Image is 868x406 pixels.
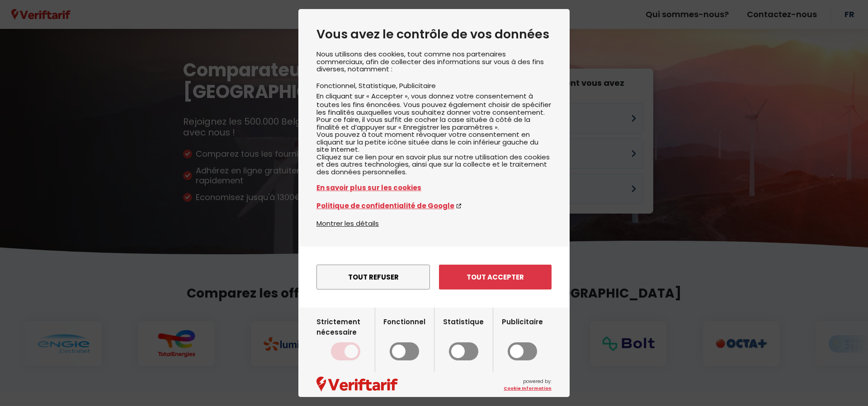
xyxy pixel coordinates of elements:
a: En savoir plus sur les cookies [316,182,552,193]
a: Cookie Information [504,385,552,392]
button: Tout accepter [439,265,552,289]
li: Publicitaire [399,81,436,90]
button: Tout refuser [316,265,430,289]
img: logo [316,377,398,392]
span: powered by: [504,378,552,392]
label: Statistique [443,317,484,361]
div: Nous utilisons des cookies, tout comme nos partenaires commerciaux, afin de collecter des informa... [316,51,552,218]
h2: Vous avez le contrôle de vos données [316,27,552,42]
label: Publicitaire [502,317,543,361]
label: Fonctionnel [383,317,425,361]
div: menu [298,247,570,308]
li: Fonctionnel [316,81,359,90]
label: Strictement nécessaire [316,317,375,361]
button: Montrer les détails [316,218,379,229]
li: Statistique [359,81,399,90]
a: Politique de confidentialité de Google [316,201,552,211]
